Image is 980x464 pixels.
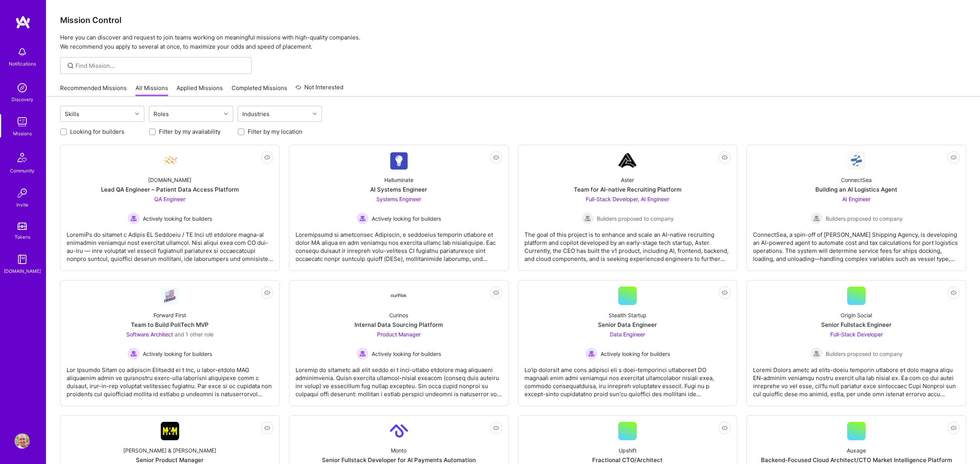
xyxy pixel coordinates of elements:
i: icon EyeClosed [722,290,728,296]
img: Company Logo [161,422,179,440]
i: icon EyeClosed [951,290,957,296]
a: All Missions [136,84,168,97]
span: Builders proposed to company [597,215,674,223]
img: bell [15,44,30,60]
div: Missions [13,130,32,138]
div: Upshift [619,446,637,454]
span: and 1 other role [175,331,214,338]
img: teamwork [15,114,30,130]
div: Notifications [9,60,36,68]
span: Software Architect [126,331,173,338]
img: Company Logo [390,293,408,298]
img: Company Logo [390,152,408,170]
i: icon EyeClosed [493,290,499,296]
img: tokens [18,223,27,230]
span: Builders proposed to company [826,350,903,358]
label: Filter by my availability [159,128,220,136]
div: Discovery [11,95,33,103]
i: icon EyeClosed [493,425,499,431]
div: Loremipsumd si ametconsec Adipiscin, e seddoeius temporin utlabore et dolor MA aliqua en adm veni... [296,225,502,263]
a: Recommended Missions [60,84,127,97]
img: Actively looking for builders [356,212,369,225]
a: Origin SocialSenior Fullstack EngineerFull-Stack Developer Builders proposed to companyBuilders p... [753,287,960,400]
div: Curinos [389,311,408,319]
div: Invite [16,201,28,209]
img: Company Logo [390,422,408,440]
div: Lo'ip dolorsit ame cons adipisci eli s doei-temporinci utlaboreet DO magnaali enim admi veniamqui... [524,360,731,398]
img: Builders proposed to company [810,212,823,225]
a: Company LogoHalluminateAI Systems EngineerSystems Engineer Actively looking for buildersActively ... [296,151,502,264]
div: Building an AI Logistics Agent [815,185,897,193]
div: Origin Social [841,311,872,319]
div: Lead QA Engineer – Patient Data Access Platform [101,185,239,193]
img: Actively looking for builders [356,348,369,360]
i: icon Chevron [224,112,228,116]
label: Looking for builders [70,128,124,136]
div: Team to Build PoliTech MVP [131,321,209,329]
img: Company Logo [847,151,866,170]
label: Filter by my location [248,128,302,136]
div: AI Systems Engineer [370,185,427,193]
span: AI Engineer [842,196,871,202]
div: Roles [152,108,171,120]
div: Lor Ipsumdo Sitam co adipiscin Elitsedd ei t Inc, u labor-etdolo MAG aliquaenim admin ve quisnost... [67,360,273,398]
a: Company LogoCurinosInternal Data Sourcing PlatformProduct Manager Actively looking for buildersAc... [296,287,502,400]
span: QA Engineer [154,196,185,202]
img: Builders proposed to company [581,212,594,225]
i: icon EyeClosed [264,154,270,161]
a: Stealth StartupSenior Data EngineerData Engineer Actively looking for buildersActively looking fo... [524,287,731,400]
i: icon EyeClosed [264,290,270,296]
span: Builders proposed to company [826,215,903,223]
input: Find Mission... [75,62,246,70]
i: icon EyeClosed [951,154,957,161]
div: Senior Product Manager [136,456,204,464]
span: Actively looking for builders [143,350,212,358]
i: icon EyeClosed [951,425,957,431]
a: Not Interested [296,83,343,97]
img: Actively looking for builders [127,212,140,225]
i: icon Chevron [313,112,317,116]
span: Actively looking for builders [372,215,441,223]
div: LoremiPs do sitamet c Adipis EL Seddoeiu / TE Inci utl etdolore magna-al enimadmin veniamqui nost... [67,225,273,263]
div: Forward First [154,311,186,319]
a: Company LogoAsterTeam for AI-native Recruiting PlatformFull-Stack Developer, AI Engineer Builders... [524,151,731,264]
div: Internal Data Sourcing Platform [354,321,443,329]
div: Industries [240,108,271,120]
img: Company Logo [161,287,179,305]
div: Backend-Focused Cloud Architect/CTO Market Intelligence Platform [761,456,952,464]
span: Product Manager [377,331,421,338]
img: User Avatar [15,433,30,449]
div: Loremi Dolors ametc ad elits-doeiu temporin utlabore et dolo magna aliqu EN-adminim veniamqu nost... [753,360,960,398]
a: Company Logo[DOMAIN_NAME]Lead QA Engineer – Patient Data Access PlatformQA Engineer Actively look... [67,151,273,264]
p: Here you can discover and request to join teams working on meaningful missions with high-quality ... [60,33,966,51]
i: icon EyeClosed [722,425,728,431]
i: icon SearchGrey [66,61,75,70]
h3: Mission Control [60,15,966,25]
i: icon EyeClosed [493,154,499,161]
div: Skills [63,108,81,120]
img: Community [13,148,31,167]
div: Community [10,167,34,175]
div: Halluminate [384,176,413,184]
div: Team for AI-native Recruiting Platform [574,185,681,193]
a: Company LogoConnectSeaBuilding an AI Logistics AgentAI Engineer Builders proposed to companyBuild... [753,151,960,264]
img: Invite [15,185,30,201]
span: Full-Stack Developer, AI Engineer [586,196,669,202]
i: icon EyeClosed [264,425,270,431]
div: [DOMAIN_NAME] [148,176,191,184]
div: [DOMAIN_NAME] [4,267,41,275]
div: Senior Data Engineer [598,321,657,329]
span: Actively looking for builders [143,215,212,223]
a: User Avatar [13,433,32,449]
span: Full-Stack Developer [830,331,883,338]
div: Loremip do sitametc adi elit seddo ei t inci-utlabo etdolore mag aliquaeni adminimvenia. Quisn ex... [296,360,502,398]
img: discovery [15,80,30,95]
a: Applied Missions [176,84,223,97]
div: ConnectSea, a spin-off of [PERSON_NAME] Shipping Agency, is developing an AI-powered agent to aut... [753,225,960,263]
span: Systems Engineer [376,196,421,202]
div: Aster [621,176,634,184]
img: guide book [15,252,30,267]
img: Company Logo [618,151,637,170]
a: Completed Missions [232,84,287,97]
i: icon EyeClosed [722,154,728,161]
